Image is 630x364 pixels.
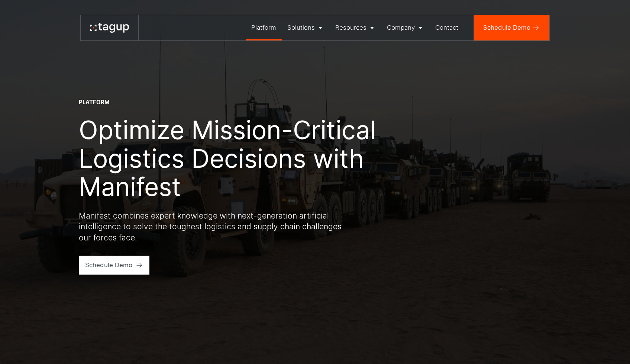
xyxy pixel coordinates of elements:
[335,23,366,32] div: Resources
[79,256,150,275] a: Schedule Demo
[79,99,110,106] div: Platform
[79,210,346,243] p: Manifest combines expert knowledge with next-generation artificial intelligence to solve the toug...
[483,23,530,32] div: Schedule Demo
[430,15,464,40] a: Contact
[381,15,430,40] a: Company
[474,15,549,40] a: Schedule Demo
[246,15,282,40] a: Platform
[435,23,458,32] div: Contact
[387,23,415,32] div: Company
[282,15,330,40] a: Solutions
[251,23,276,32] div: Platform
[287,23,315,32] div: Solutions
[79,116,391,201] h1: Optimize Mission-Critical Logistics Decisions with Manifest
[85,260,132,270] div: Schedule Demo
[330,15,381,40] a: Resources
